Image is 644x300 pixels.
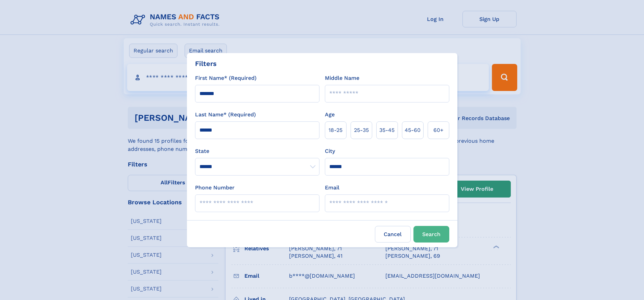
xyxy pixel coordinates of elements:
[413,226,449,243] button: Search
[354,126,369,134] span: 25‑35
[325,111,335,119] label: Age
[375,226,411,243] label: Cancel
[405,126,421,134] span: 45‑60
[195,147,319,155] label: State
[325,184,339,192] label: Email
[195,59,217,69] div: Filters
[195,111,256,119] label: Last Name* (Required)
[195,184,235,192] label: Phone Number
[433,126,444,134] span: 60+
[325,147,335,155] label: City
[325,74,359,82] label: Middle Name
[195,74,257,82] label: First Name* (Required)
[379,126,395,134] span: 35‑45
[329,126,342,134] span: 18‑25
